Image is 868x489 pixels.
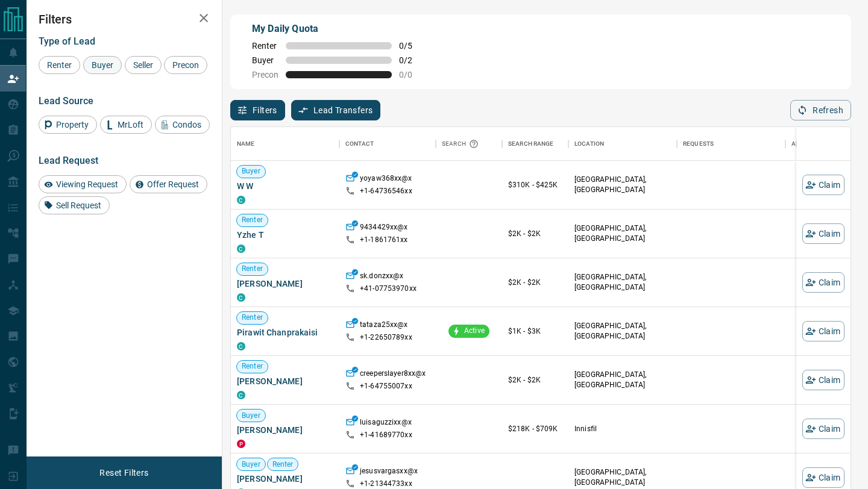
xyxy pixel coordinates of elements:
[802,467,844,488] button: Claim
[237,375,333,387] span: [PERSON_NAME]
[113,120,148,129] span: MrLoft
[39,196,110,214] div: Sell Request
[52,201,105,210] span: Sell Request
[237,278,333,290] span: [PERSON_NAME]
[39,56,80,74] div: Renter
[291,100,381,120] button: Lead Transfers
[237,424,333,436] span: [PERSON_NAME]
[237,166,265,176] span: Buyer
[802,175,844,195] button: Claim
[237,215,268,225] span: Renter
[168,120,206,129] span: Condos
[43,60,76,70] span: Renter
[360,271,403,284] p: sk.donzxx@x
[360,417,412,430] p: luisaguzzixx@x
[574,321,671,341] p: [GEOGRAPHIC_DATA], [GEOGRAPHIC_DATA]
[237,127,255,161] div: Name
[237,180,333,192] span: W W
[508,179,562,190] p: $310K - $425K
[508,326,562,337] p: $1K - $3K
[230,100,285,120] button: Filters
[237,361,268,372] span: Renter
[237,342,245,350] div: condos.ca
[39,155,98,166] span: Lead Request
[677,127,785,161] div: Requests
[52,120,93,129] span: Property
[237,313,268,323] span: Renter
[508,423,562,434] p: $218K - $709K
[802,419,844,439] button: Claim
[129,60,157,70] span: Seller
[130,175,207,193] div: Offer Request
[360,222,407,235] p: 9434429xx@x
[574,223,671,244] p: [GEOGRAPHIC_DATA], [GEOGRAPHIC_DATA]
[360,430,412,440] p: +1- 41689770xx
[360,479,412,489] p: +1- 21344733xx
[574,424,671,434] p: Innisfil
[802,321,844,341] button: Claim
[83,56,122,74] div: Buyer
[237,293,245,302] div: condos.ca
[574,272,671,293] p: [GEOGRAPHIC_DATA], [GEOGRAPHIC_DATA]
[683,127,714,161] div: Requests
[360,332,412,343] p: +1- 22650789xx
[231,127,339,161] div: Name
[237,473,333,485] span: [PERSON_NAME]
[399,55,426,65] span: 0 / 2
[92,463,156,483] button: Reset Filters
[100,116,152,134] div: MrLoft
[252,55,278,65] span: Buyer
[360,173,412,186] p: yoyaw368xx@x
[39,12,210,26] h2: Filters
[339,127,436,161] div: Contact
[237,391,245,399] div: condos.ca
[252,70,278,79] span: Precon
[508,375,562,385] p: $2K - $2K
[802,370,844,390] button: Claim
[508,277,562,288] p: $2K - $2K
[237,411,265,421] span: Buyer
[237,229,333,241] span: Yzhe T
[87,60,118,70] span: Buyer
[268,459,298,470] span: Renter
[802,223,844,244] button: Claim
[143,179,203,189] span: Offer Request
[442,127,482,161] div: Search
[39,95,93,107] span: Lead Source
[237,326,333,338] span: Pirawit Chanprakaisi
[164,56,207,74] div: Precon
[345,127,374,161] div: Contact
[360,284,417,294] p: +41- 07753970xx
[574,467,671,488] p: [GEOGRAPHIC_DATA], [GEOGRAPHIC_DATA]
[568,127,677,161] div: Location
[168,60,203,70] span: Precon
[52,179,122,189] span: Viewing Request
[39,116,97,134] div: Property
[790,100,851,120] button: Refresh
[399,41,426,51] span: 0 / 5
[237,244,245,253] div: condos.ca
[508,228,562,239] p: $2K - $2K
[360,235,408,245] p: +1- 1861761xx
[237,196,245,204] div: condos.ca
[125,56,162,74] div: Seller
[574,127,604,161] div: Location
[802,272,844,293] button: Claim
[459,326,489,336] span: Active
[360,381,412,391] p: +1- 64755007xx
[360,320,408,332] p: tataza25xx@x
[155,116,210,134] div: Condos
[574,175,671,195] p: [GEOGRAPHIC_DATA], [GEOGRAPHIC_DATA]
[237,459,265,470] span: Buyer
[39,36,95,47] span: Type of Lead
[237,440,245,448] div: property.ca
[360,186,412,196] p: +1- 64736546xx
[502,127,568,161] div: Search Range
[252,41,278,51] span: Renter
[252,22,426,36] p: My Daily Quota
[508,127,554,161] div: Search Range
[399,70,426,79] span: 0 / 0
[360,466,418,479] p: jesusvargasxx@x
[574,370,671,390] p: [GEOGRAPHIC_DATA], [GEOGRAPHIC_DATA]
[360,369,426,381] p: creeperslayer8xx@x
